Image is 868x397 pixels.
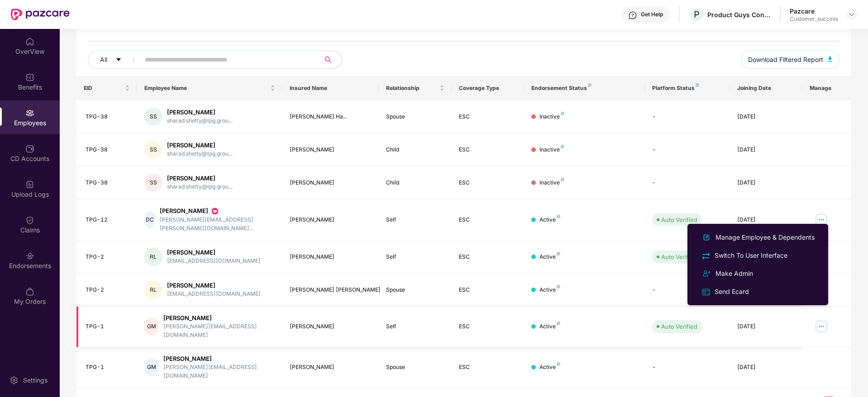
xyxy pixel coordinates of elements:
[645,100,730,133] td: -
[557,252,560,255] img: svg+xml;base64,PHN2ZyB4bWxucz0iaHR0cDovL3d3dy53My5vcmcvMjAwMC9zdmciIHdpZHRoPSI4IiBoZWlnaHQ9IjgiIH...
[76,76,137,100] th: EID
[557,285,560,288] img: svg+xml;base64,PHN2ZyB4bWxucz0iaHR0cDovL3d3dy53My5vcmcvMjAwMC9zdmciIHdpZHRoPSI4IiBoZWlnaHQ9IjgiIH...
[588,83,591,87] img: svg+xml;base64,PHN2ZyB4bWxucz0iaHR0cDovL3d3dy53My5vcmcvMjAwMC9zdmciIHdpZHRoPSI4IiBoZWlnaHQ9IjgiIH...
[557,362,560,366] img: svg+xml;base64,PHN2ZyB4bWxucz0iaHR0cDovL3d3dy53My5vcmcvMjAwMC9zdmciIHdpZHRoPSI4IiBoZWlnaHQ9IjgiIH...
[25,109,34,118] img: svg+xml;base64,PHN2ZyBpZD0iRW1wbG95ZWVzIiB4bWxucz0iaHR0cDovL3d3dy53My5vcmcvMjAwMC9zdmciIHdpZHRoPS...
[661,252,697,261] div: Auto Verified
[144,85,268,92] span: Employee Name
[386,253,444,261] div: Self
[144,108,162,126] div: SS
[86,322,130,331] div: TPG-1
[459,146,517,154] div: ESC
[167,248,261,257] div: [PERSON_NAME]
[163,354,275,363] div: [PERSON_NAME]
[557,215,560,218] img: svg+xml;base64,PHN2ZyB4bWxucz0iaHR0cDovL3d3dy53My5vcmcvMjAwMC9zdmciIHdpZHRoPSI4IiBoZWlnaHQ9IjgiIH...
[144,248,162,266] div: RL
[386,179,444,187] div: Child
[290,146,372,154] div: [PERSON_NAME]
[459,363,517,372] div: ESC
[25,251,34,260] img: svg+xml;base64,PHN2ZyBpZD0iRW5kb3JzZW1lbnRzIiB4bWxucz0iaHR0cDovL3d3dy53My5vcmcvMjAwMC9zdmciIHdpZH...
[452,76,524,100] th: Coverage Type
[319,56,337,63] span: search
[386,363,444,372] div: Spouse
[713,250,789,260] div: Switch To User Interface
[641,11,663,18] div: Get Help
[790,15,838,23] div: Customer_success
[137,76,282,100] th: Employee Name
[160,207,275,216] div: [PERSON_NAME]
[557,321,560,325] img: svg+xml;base64,PHN2ZyB4bWxucz0iaHR0cDovL3d3dy53My5vcmcvMjAwMC9zdmciIHdpZHRoPSI4IiBoZWlnaHQ9IjgiIH...
[290,113,372,121] div: [PERSON_NAME] Ha...
[694,9,700,20] span: P
[25,287,34,296] img: svg+xml;base64,PHN2ZyBpZD0iTXlfT3JkZXJzIiBkYXRhLW5hbWU9Ik15IE9yZGVycyIgeG1sbnM9Imh0dHA6Ly93d3cudz...
[379,76,451,100] th: Relationship
[561,112,564,115] img: svg+xml;base64,PHN2ZyB4bWxucz0iaHR0cDovL3d3dy53My5vcmcvMjAwMC9zdmciIHdpZHRoPSI4IiBoZWlnaHQ9IjgiIH...
[531,85,638,92] div: Endorsement Status
[167,141,233,150] div: [PERSON_NAME]
[160,216,275,233] div: [PERSON_NAME][EMAIL_ADDRESS][PERSON_NAME][DOMAIN_NAME]...
[25,37,34,46] img: svg+xml;base64,PHN2ZyBpZD0iSG9tZSIgeG1sbnM9Imh0dHA6Ly93d3cudzMub3JnLzIwMDAvc3ZnIiB3aWR0aD0iMjAiIG...
[661,322,697,331] div: Auto Verified
[167,150,233,158] div: sharad.shetty@tpg.grou...
[814,213,829,227] img: manageButton
[167,257,261,265] div: [EMAIL_ADDRESS][DOMAIN_NAME]
[539,146,564,154] div: Inactive
[25,216,34,225] img: svg+xml;base64,PHN2ZyBpZD0iQ2xhaW0iIHhtbG5zPSJodHRwOi8vd3d3LnczLm9yZy8yMDAwL3N2ZyIgd2lkdGg9IjIwIi...
[25,73,34,82] img: svg+xml;base64,PHN2ZyBpZD0iQmVuZWZpdHMiIHhtbG5zPSJodHRwOi8vd3d3LnczLm9yZy8yMDAwL3N2ZyIgd2lkdGg9Ij...
[386,85,437,92] span: Relationship
[86,363,130,372] div: TPG-1
[144,317,159,336] div: GM
[386,146,444,154] div: Child
[539,363,560,372] div: Active
[707,10,771,19] div: Product Guys Consultants Llp
[661,215,697,224] div: Auto Verified
[802,76,851,100] th: Manage
[144,281,162,299] div: RL
[386,216,444,224] div: Self
[814,319,829,334] img: manageButton
[86,146,130,154] div: TPG-38
[10,376,19,385] img: svg+xml;base64,PHN2ZyBpZD0iU2V0dGluZy0yMHgyMCIgeG1sbnM9Imh0dHA6Ly93d3cudzMub3JnLzIwMDAvc3ZnIiB3aW...
[459,253,517,261] div: ESC
[167,117,233,125] div: sharad.shetty@tpg.grou...
[459,216,517,224] div: ESC
[290,216,372,224] div: [PERSON_NAME]
[282,76,379,100] th: Insured Name
[539,286,560,294] div: Active
[144,211,156,229] div: DC
[696,83,699,87] img: svg+xml;base64,PHN2ZyB4bWxucz0iaHR0cDovL3d3dy53My5vcmcvMjAwMC9zdmciIHdpZHRoPSI4IiBoZWlnaHQ9IjgiIH...
[737,113,795,121] div: [DATE]
[167,108,233,117] div: [PERSON_NAME]
[539,113,564,121] div: Inactive
[167,183,233,191] div: sharad.shetty@tpg.grou...
[86,113,130,121] div: TPG-38
[628,11,637,20] img: svg+xml;base64,PHN2ZyBpZD0iSGVscC0zMngzMiIgeG1sbnM9Imh0dHA6Ly93d3cudzMub3JnLzIwMDAvc3ZnIiB3aWR0aD...
[144,141,162,159] div: SS
[748,55,823,65] span: Download Filtered Report
[144,358,159,376] div: GM
[645,133,730,166] td: -
[737,363,795,372] div: [DATE]
[167,290,261,298] div: [EMAIL_ADDRESS][DOMAIN_NAME]
[737,322,795,331] div: [DATE]
[20,376,50,385] div: Settings
[645,274,730,307] td: -
[167,281,261,290] div: [PERSON_NAME]
[561,178,564,181] img: svg+xml;base64,PHN2ZyB4bWxucz0iaHR0cDovL3d3dy53My5vcmcvMjAwMC9zdmciIHdpZHRoPSI4IiBoZWlnaHQ9IjgiIH...
[11,9,70,20] img: New Pazcare Logo
[290,253,372,261] div: [PERSON_NAME]
[714,269,755,279] div: Make Admin
[848,11,855,18] img: svg+xml;base64,PHN2ZyBpZD0iRHJvcGRvd24tMzJ4MzIiIHhtbG5zPSJodHRwOi8vd3d3LnczLm9yZy8yMDAwL3N2ZyIgd2...
[790,7,838,15] div: Pazcare
[386,113,444,121] div: Spouse
[737,146,795,154] div: [DATE]
[652,85,722,92] div: Platform Status
[539,253,560,261] div: Active
[737,216,795,224] div: [DATE]
[386,286,444,294] div: Spouse
[144,174,162,192] div: SS
[714,232,816,242] div: Manage Employee & Dependents
[386,322,444,331] div: Self
[25,144,34,153] img: svg+xml;base64,PHN2ZyBpZD0iQ0RfQWNjb3VudHMiIGRhdGEtbmFtZT0iQ0QgQWNjb3VudHMiIHhtbG5zPSJodHRwOi8vd3...
[828,57,832,62] img: svg+xml;base64,PHN2ZyB4bWxucz0iaHR0cDovL3d3dy53My5vcmcvMjAwMC9zdmciIHhtbG5zOnhsaW5rPSJodHRwOi8vd3...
